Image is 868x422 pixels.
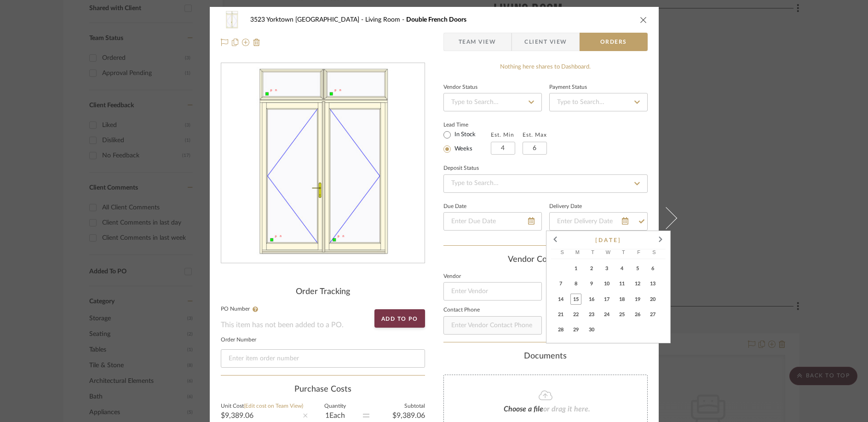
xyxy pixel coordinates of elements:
button: September 6, 2025 [646,262,661,277]
span: 25 [616,309,627,320]
div: $9,389.06 [221,412,303,419]
button: September 5, 2025 [631,262,646,277]
span: 23 [586,309,597,320]
span: 26 [632,309,643,320]
label: Vendor [443,274,542,279]
button: September 15, 2025 [570,293,585,308]
span: 13 [647,278,658,289]
span: W [606,249,610,255]
input: Enter item order number [221,349,425,368]
label: Est. Max [523,132,547,138]
button: September 22, 2025 [570,308,585,324]
span: 8 [570,278,581,289]
span: Vendor Contact Info [508,255,583,264]
span: 4 [616,263,627,274]
div: Payment Status [549,85,587,90]
input: Enter Vendor Contact Phone [443,316,542,335]
button: September 28, 2025 [555,324,570,339]
span: 1 [570,263,581,274]
div: Nothing here shares to Dashboard. [443,63,648,72]
input: Type to Search… [549,93,648,111]
span: F [637,249,640,255]
button: September 4, 2025 [616,262,631,277]
button: September 19, 2025 [631,293,646,308]
label: Est. Min [491,132,514,138]
button: September 18, 2025 [616,293,631,308]
button: September 14, 2025 [555,293,570,308]
label: Quantity [308,404,363,409]
span: 17 [601,294,612,305]
button: September 30, 2025 [585,324,600,339]
button: September 21, 2025 [555,308,570,324]
div: $9,389.06 [369,412,425,419]
button: September 25, 2025 [616,308,631,324]
span: 20 [647,294,658,305]
label: PO Number [221,306,425,312]
span: S [560,249,563,255]
button: September 11, 2025 [616,278,631,293]
label: Weeks [453,145,472,153]
button: September 20, 2025 [646,293,661,308]
span: 3 [601,263,612,274]
button: September 2, 2025 [585,262,600,277]
input: Type to Search… [443,93,542,111]
button: Add to PO [374,309,425,328]
button: September 17, 2025 [600,293,615,308]
div: Deposit Status [443,166,479,171]
label: Subtotal [369,404,425,409]
span: 28 [555,324,566,335]
span: 14 [555,294,566,305]
label: Unit Cost [221,404,303,409]
span: 21 [555,309,566,320]
label: Delivery Date [549,204,582,209]
span: 10 [601,278,612,289]
div: Vendor Status [443,85,477,90]
button: September 24, 2025 [600,308,615,324]
span: 2 [586,263,597,274]
button: September 3, 2025 [600,262,615,277]
span: 11 [616,278,627,289]
span: Double French Doors [406,17,466,23]
div: Order Tracking [221,287,425,297]
span: 5 [632,263,643,274]
label: Order Number [221,338,425,342]
button: September 29, 2025 [570,324,585,339]
span: Orders [590,33,637,51]
img: 4ae05bdb-ba3d-49c3-82bd-53c8e369149b_436x436.jpg [242,64,403,263]
span: 9 [586,278,597,289]
mat-radio-group: Select item type [443,129,491,155]
span: M [575,249,580,255]
span: S [652,249,655,255]
button: September 27, 2025 [646,308,661,324]
button: September 1, 2025 [570,262,585,277]
button: September 12, 2025 [631,278,646,293]
button: September 9, 2025 [585,278,600,293]
span: 3523 Yorktown [GEOGRAPHIC_DATA] [250,17,365,23]
input: Enter Vendor [443,282,542,301]
span: T [591,249,594,255]
div: 1 Each [308,412,363,419]
span: Living Room [365,17,406,23]
span: 19 [632,294,643,305]
span: 7 [555,278,566,289]
img: Remove from project [253,39,260,46]
span: T [622,249,625,255]
p: This item has not been added to a PO. [221,319,425,330]
span: Client View [524,33,567,51]
span: 24 [601,309,612,320]
input: Type to Search… [443,174,648,193]
span: [DATE] [595,236,621,245]
span: 27 [647,309,658,320]
span: 29 [570,324,581,335]
div: Purchase Costs [221,385,425,395]
span: 12 [632,278,643,289]
button: September 16, 2025 [585,293,600,308]
button: September 7, 2025 [555,278,570,293]
span: 18 [616,294,627,305]
label: Lead Time [443,121,491,129]
button: September 23, 2025 [585,308,600,324]
label: In Stock [453,131,476,139]
button: close [639,16,648,24]
span: or drag it here. [543,405,590,413]
span: (Edit cost on Team View) [244,403,303,409]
